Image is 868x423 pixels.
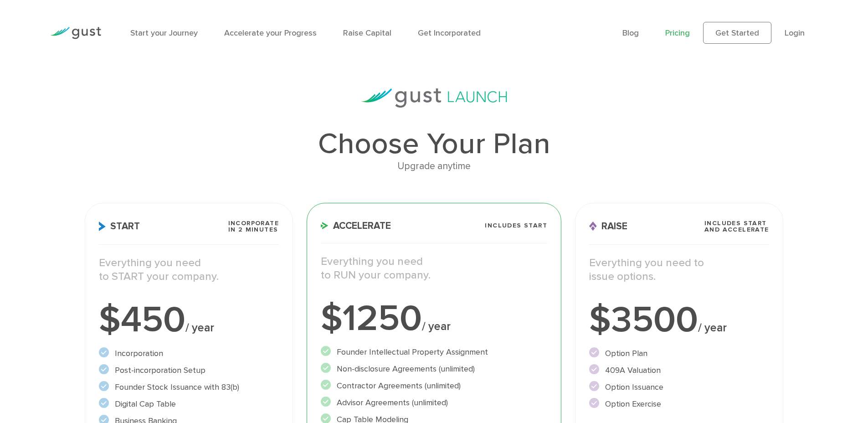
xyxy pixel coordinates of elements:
[99,347,279,360] li: Incorporation
[99,256,279,284] p: Everything you need to START your company.
[589,302,769,338] div: $3500
[321,300,547,337] div: $1250
[99,222,106,231] img: Start Icon X2
[485,222,547,229] span: Includes START
[589,381,769,393] li: Option Issuance
[99,398,279,410] li: Digital Cap Table
[85,159,783,174] div: Upgrade anytime
[422,320,451,333] span: / year
[785,28,805,38] a: Login
[589,222,627,231] span: Raise
[228,220,279,233] span: Incorporate in 2 Minutes
[185,321,214,335] span: / year
[589,398,769,410] li: Option Exercise
[622,28,639,38] a: Blog
[99,364,279,377] li: Post-incorporation Setup
[361,88,507,108] img: gust-launch-logos.svg
[343,28,391,38] a: Raise Capital
[321,222,329,229] img: Accelerate Icon
[50,27,101,39] img: Gust Logo
[704,220,769,233] span: Includes START and ACCELERATE
[321,363,547,375] li: Non-disclosure Agreements (unlimited)
[99,381,279,393] li: Founder Stock Issuance with 83(b)
[665,28,690,38] a: Pricing
[589,256,769,284] p: Everything you need to issue options.
[321,380,547,392] li: Contractor Agreements (unlimited)
[99,302,279,338] div: $450
[589,222,597,231] img: Raise Icon
[130,28,198,38] a: Start your Journey
[224,28,317,38] a: Accelerate your Progress
[321,255,547,282] p: Everything you need to RUN your company.
[589,364,769,377] li: 409A Valuation
[85,129,783,159] h1: Choose Your Plan
[321,221,391,231] span: Accelerate
[589,347,769,360] li: Option Plan
[321,397,547,409] li: Advisor Agreements (unlimited)
[418,28,481,38] a: Get Incorporated
[99,222,140,231] span: Start
[698,321,727,335] span: / year
[703,22,771,44] a: Get Started
[321,346,547,358] li: Founder Intellectual Property Assignment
